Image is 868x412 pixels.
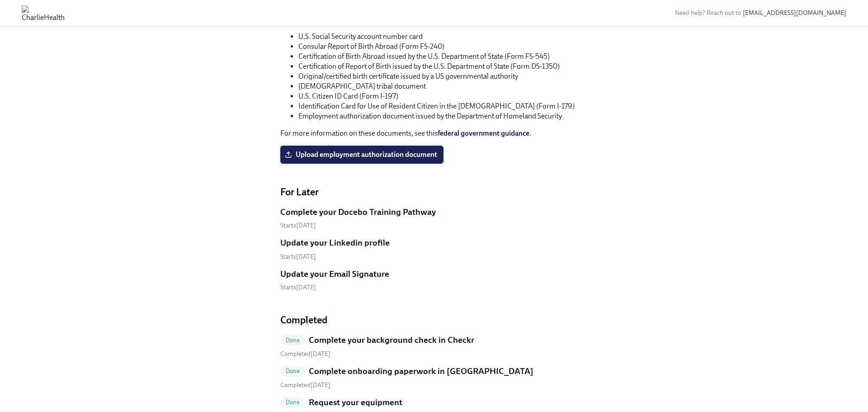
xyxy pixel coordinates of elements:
[438,129,529,137] a: federal government guidance
[280,350,330,358] span: Wednesday, August 20th 2025, 11:02 am
[675,9,846,17] span: Need help? Reach out to
[280,399,305,406] span: Done
[309,334,474,346] h5: Complete your background check in Checkr
[280,284,316,291] span: Tuesday, September 2nd 2025, 9:00 am
[298,101,588,111] li: Identification Card for Use of Resident Citizen in the [DEMOGRAPHIC_DATA] (Form I-179)
[280,368,305,374] span: Done
[280,268,389,280] h5: Update your Email Signature
[298,81,588,91] li: [DEMOGRAPHIC_DATA] tribal document
[298,91,588,101] li: U.S. Citizen ID Card (Form I-197)
[743,9,846,17] a: [EMAIL_ADDRESS][DOMAIN_NAME]
[309,397,402,408] h5: Request your equipment
[298,71,588,81] li: Original/certified birth certificate issued by a US governmental authority
[280,146,443,164] label: Upload employment authorization document
[298,62,588,71] li: Certification of Report of Birth issued by the U.S. Department of State (Form DS-1350)
[280,206,436,218] h5: Complete your Docebo Training Pathway
[280,365,588,389] a: DoneComplete onboarding paperwork in [GEOGRAPHIC_DATA] Completed[DATE]
[22,5,65,20] img: CharlieHealth
[298,52,588,62] li: Certification of Birth Abroad issued by the U.S. Department of State (Form FS-545)
[280,237,390,249] h5: Update your Linkedin profile
[280,337,305,344] span: Done
[280,268,588,292] a: Update your Email SignatureStarts[DATE]
[280,253,316,260] span: Tuesday, September 2nd 2025, 9:00 am
[298,111,588,121] li: Employment authorization document issued by the Department of Homeland Security
[298,42,588,52] li: Consular Report of Birth Abroad (Form FS-240)
[298,32,588,42] li: U.S. Social Security account number card
[280,222,316,229] span: Tuesday, September 2nd 2025, 9:00 am
[287,150,437,159] span: Upload employment authorization document
[280,334,588,358] a: DoneComplete your background check in Checkr Completed[DATE]
[309,365,533,377] h5: Complete onboarding paperwork in [GEOGRAPHIC_DATA]
[280,185,588,199] h4: For Later
[280,128,588,138] p: For more information on these documents, see this .
[280,313,588,327] h4: Completed
[280,206,588,230] a: Complete your Docebo Training PathwayStarts[DATE]
[280,237,588,261] a: Update your Linkedin profileStarts[DATE]
[280,381,330,389] span: Tuesday, August 19th 2025, 12:18 pm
